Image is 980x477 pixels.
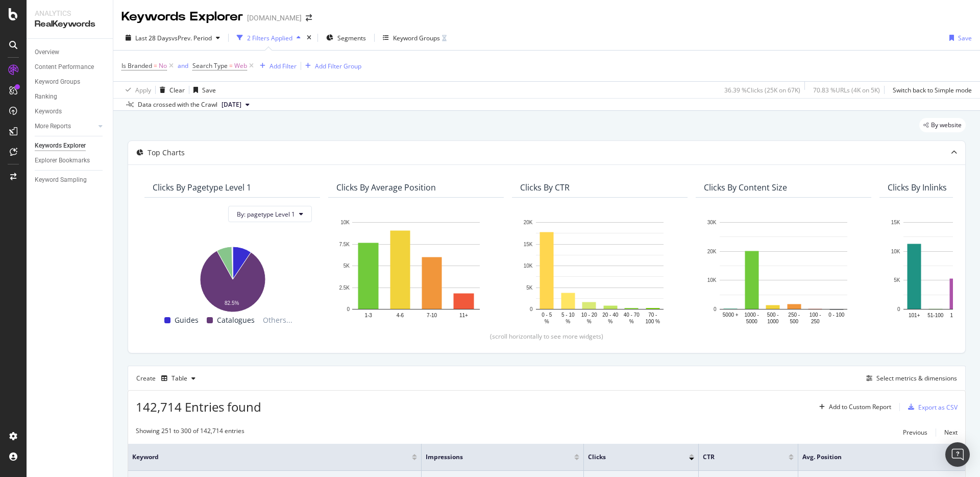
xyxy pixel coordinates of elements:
text: 16-50 [950,313,963,318]
span: = [154,61,157,70]
div: Save [958,34,972,42]
span: 142,714 Entries found [136,398,261,415]
div: (scroll horizontally to see more widgets) [140,332,953,341]
text: 1000 - [745,312,759,318]
text: 5000 [746,319,758,324]
span: Guides [175,314,199,326]
div: Data crossed with the Crawl [138,100,217,109]
span: No [159,59,167,73]
span: Segments [337,34,366,42]
text: 10K [707,278,717,283]
div: Add Filter [269,62,297,70]
span: Avg. Position [802,452,941,462]
text: 20K [707,249,717,254]
text: 250 [811,319,820,324]
div: Keywords Explorer [35,140,86,151]
text: 100 % [646,319,660,324]
text: 5K [526,285,533,291]
text: 82.5% [225,300,239,306]
button: Save [189,82,216,98]
button: Last 28 DaysvsPrev. Period [121,30,224,46]
text: 5K [344,263,350,269]
text: 250 - [788,312,800,318]
span: Is Branded [121,61,152,70]
span: Keyword [132,452,397,462]
a: Ranking [35,91,106,102]
text: 10K [891,249,900,254]
text: 10K [340,220,350,225]
button: Save [945,30,972,46]
div: Open Intercom Messenger [945,442,970,467]
text: % [608,319,612,324]
text: 30K [707,220,717,225]
button: [DATE] [217,99,254,111]
div: Add Filter Group [315,62,361,70]
div: Keyword Groups [393,34,440,42]
text: 0 [897,306,900,312]
button: Switch back to Simple mode [889,82,972,98]
text: 1000 [767,319,779,324]
a: Overview [35,47,106,58]
text: 20K [524,220,533,225]
text: 11+ [459,313,468,318]
text: 0 - 100 [828,312,845,318]
a: Explorer Bookmarks [35,155,106,166]
text: % [545,319,549,324]
span: Others... [259,314,297,326]
button: Select metrics & dimensions [862,372,957,385]
div: RealKeywords [35,18,105,30]
div: Analytics [35,8,105,18]
button: By: pagetype Level 1 [228,206,312,222]
button: Apply [121,82,151,98]
text: 4-6 [397,313,404,318]
button: Add Filter Group [301,60,361,72]
button: Table [157,370,200,387]
div: Keyword Sampling [35,175,87,185]
div: Clear [169,86,185,94]
button: Add Filter [256,60,297,72]
text: 40 - 70 [624,312,640,318]
div: Clicks By Content Size [704,182,787,193]
div: Top Charts [148,148,185,158]
a: Keyword Groups [35,77,106,87]
text: 500 - [767,312,779,318]
button: 2 Filters Applied [233,30,305,46]
text: 5 - 10 [561,312,575,318]
text: 5K [894,278,900,283]
div: Previous [903,428,927,437]
div: Clicks By Inlinks [888,182,947,193]
svg: A chart. [704,217,863,326]
span: 2025 Sep. 20th [222,100,241,109]
div: Create [136,370,200,387]
div: arrow-right-arrow-left [306,14,312,21]
text: 0 - 5 [542,312,552,318]
text: 51-100 [927,313,944,318]
span: = [229,61,233,70]
button: and [178,61,188,70]
span: Search Type [192,61,228,70]
div: 2 Filters Applied [247,34,292,42]
a: More Reports [35,121,95,132]
text: 7-10 [427,313,437,318]
text: % [587,319,592,324]
div: 36.39 % Clicks ( 25K on 67K ) [724,86,800,94]
text: 101+ [909,313,920,318]
div: Keywords Explorer [121,8,243,26]
div: Keyword Groups [35,77,80,87]
div: Clicks By Average Position [336,182,436,193]
div: Switch back to Simple mode [893,86,972,94]
text: 2.5K [339,285,350,291]
a: Keywords Explorer [35,140,106,151]
a: Keyword Sampling [35,175,106,185]
div: Explorer Bookmarks [35,155,90,166]
button: Segments [322,30,370,46]
span: Clicks [588,452,674,462]
span: By website [931,122,962,128]
text: 10K [524,263,533,269]
div: A chart. [153,242,312,314]
a: Content Performance [35,62,106,73]
text: 20 - 40 [602,312,619,318]
a: Keywords [35,106,106,117]
text: 15K [891,220,900,225]
text: 7.5K [339,242,350,247]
